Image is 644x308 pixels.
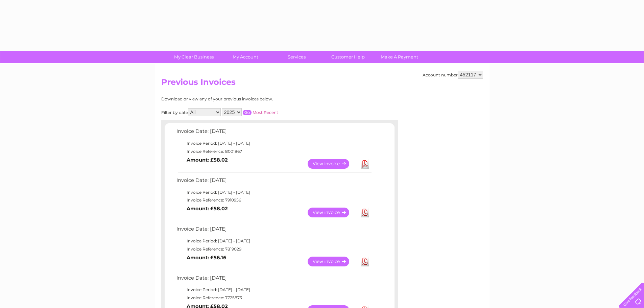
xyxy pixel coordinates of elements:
[175,286,373,294] td: Invoice Period: [DATE] - [DATE]
[175,274,373,286] td: Invoice Date: [DATE]
[175,139,373,147] td: Invoice Period: [DATE] - [DATE]
[361,257,369,266] a: Download
[161,97,339,101] div: Download or view any of your previous invoices below.
[175,237,373,245] td: Invoice Period: [DATE] - [DATE]
[161,77,483,90] h2: Previous Invoices
[361,208,369,217] a: Download
[372,51,427,63] a: Make A Payment
[175,147,373,156] td: Invoice Reference: 8001867
[308,257,357,266] a: View
[175,294,373,302] td: Invoice Reference: 7725873
[187,157,228,163] b: Amount: £58.02
[175,245,373,253] td: Invoice Reference: 7819029
[269,51,325,63] a: Services
[308,159,357,169] a: View
[175,188,373,196] td: Invoice Period: [DATE] - [DATE]
[361,159,369,169] a: Download
[187,255,226,261] b: Amount: £56.16
[175,196,373,204] td: Invoice Reference: 7910956
[175,127,373,139] td: Invoice Date: [DATE]
[253,110,278,115] a: Most Recent
[161,108,339,116] div: Filter by date
[320,51,376,63] a: Customer Help
[166,51,222,63] a: My Clear Business
[217,51,273,63] a: My Account
[175,176,373,188] td: Invoice Date: [DATE]
[187,206,228,212] b: Amount: £58.02
[423,71,483,79] div: Account number
[175,224,373,237] td: Invoice Date: [DATE]
[308,208,357,217] a: View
